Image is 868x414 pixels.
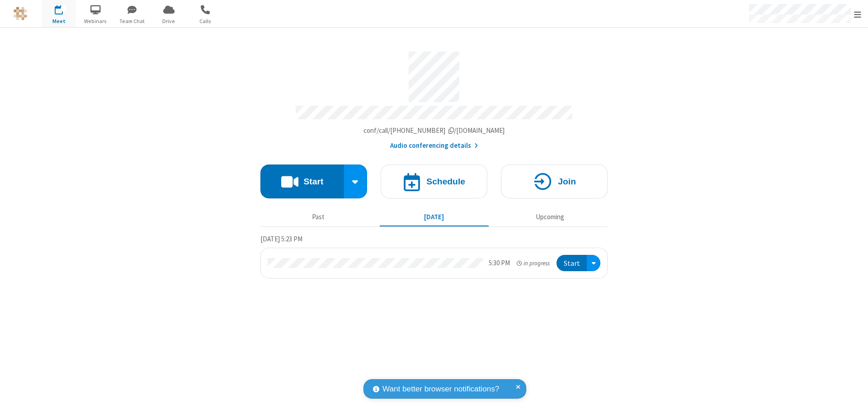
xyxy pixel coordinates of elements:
[264,208,373,226] button: Past
[489,258,510,268] div: 5:30 PM
[303,177,323,186] h4: Start
[115,17,149,25] span: Team Chat
[363,126,505,135] span: Copy my meeting room link
[495,208,604,226] button: Upcoming
[390,141,478,151] button: Audio conferencing details
[42,17,76,25] span: Meet
[260,234,608,279] section: Today's Meetings
[14,7,27,20] img: QA Selenium DO NOT DELETE OR CHANGE
[558,177,576,186] h4: Join
[344,165,368,198] div: Start conference options
[380,208,489,226] button: [DATE]
[260,235,302,243] span: [DATE] 5:23 PM
[557,255,587,272] button: Start
[845,390,861,408] iframe: Chat
[363,126,505,136] button: Copy my meeting room linkCopy my meeting room link
[382,383,499,395] span: Want better browser notifications?
[501,165,608,198] button: Join
[152,17,186,25] span: Drive
[79,17,113,25] span: Webinars
[189,17,222,25] span: Calls
[426,177,465,186] h4: Schedule
[260,45,608,151] section: Account details
[381,165,487,198] button: Schedule
[260,165,344,198] button: Start
[61,5,67,12] div: 1
[517,259,550,268] em: in progress
[587,255,600,272] div: Open menu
